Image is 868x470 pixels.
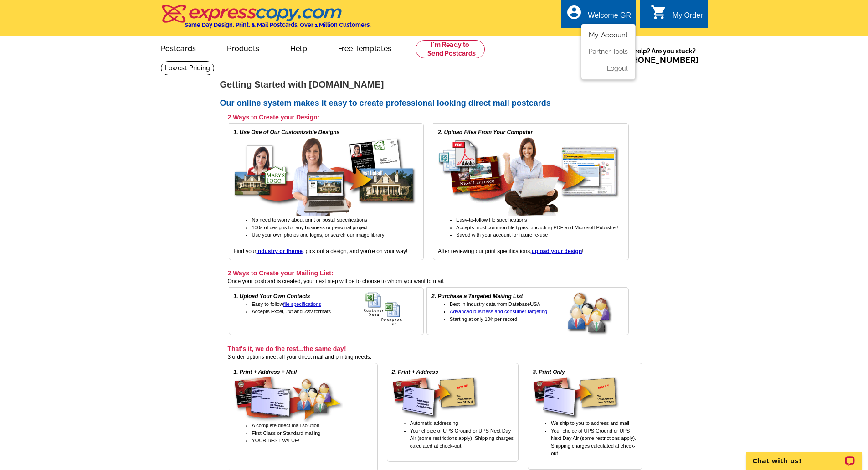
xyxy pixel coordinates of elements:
h3: 2 Ways to Create your Design: [228,113,629,121]
span: YOUR BEST VALUE! [252,438,300,443]
iframe: LiveChat chat widget [740,441,868,470]
em: 3. Print Only [533,369,565,375]
a: Products [212,37,274,58]
a: industry or theme [257,248,303,254]
span: Best-in-industry data from DatabaseUSA [450,301,540,307]
a: Logout [607,65,628,72]
img: upload your own design for free [438,136,620,216]
span: A complete direct mail solution [252,423,320,428]
img: free online postcard designs [234,136,416,216]
span: our choice of UPS Ground or UPS Next Day Air (some restrictions apply). Shipping charges calculat... [410,428,514,449]
i: account_circle [566,4,582,21]
a: Same Day Design, Print, & Mail Postcards. Over 1 Million Customers. [161,11,371,28]
em: 2. Purchase a Targeted Mailing List [431,293,523,300]
div: Welcome GR [588,11,631,24]
em: 1. Upload Your Own Contacts [234,293,310,300]
span: Y [551,428,554,434]
em: 1. Print + Address + Mail [234,369,297,375]
span: 100s of designs for any business or personal project [252,225,368,230]
span: First-Class or Standard mailing [252,430,321,436]
span: Easy-to-follow file specifications [456,217,527,222]
img: buy a targeted mailing list [567,292,624,336]
a: Help [276,37,322,58]
span: After reviewing our print specifications, ! [438,248,583,254]
em: 2. Print + Address [392,369,438,375]
a: Free Templates [324,37,406,58]
span: Use your own photos and logos, or search our image library [252,232,385,238]
span: Y [410,428,413,434]
h1: Getting Started with [DOMAIN_NAME] [220,80,648,89]
span: Need help? Are you stuck? [609,46,703,65]
h3: That's it, we do the rest...the same day! [228,345,642,353]
div: My Order [673,11,703,24]
img: printing only [533,376,619,419]
a: Advanced business and consumer targeting [450,309,547,314]
a: Postcards [146,37,211,58]
span: Saved with your account for future re-use [456,232,548,238]
span: Find your , pick out a design, and you're on your way! [234,248,408,254]
h2: Our online system makes it easy to create professional looking direct mail postcards [220,98,648,108]
h4: Same Day Design, Print, & Mail Postcards. Over 1 Million Customers. [185,21,371,28]
h3: 2 Ways to Create your Mailing List: [228,269,629,277]
a: shopping_cart My Order [651,10,703,21]
img: upload your own address list for free [364,292,419,326]
span: Once your postcard is created, your next step will be to choose to whom you want to mail. [228,278,445,284]
span: our choice of UPS Ground or UPS Next Day Air (some restrictions apply). Shipping charges calculat... [551,428,636,456]
em: 1. Use One of Our Customizable Designs [234,129,340,135]
span: Easy-to-follow [252,301,321,307]
span: No need to worry about print or postal specifications [252,217,367,222]
a: upload your design [532,248,582,254]
span: Accepts Excel, .txt and .csv formats [252,309,331,314]
i: shopping_cart [651,4,667,21]
span: 3 order options meet all your direct mail and printing needs: [228,354,372,360]
span: Accepts most common file types...including PDF and Microsoft Publisher! [456,225,618,230]
img: direct mail service [234,376,343,422]
span: Automatic addressing [410,420,458,426]
a: Partner Tools [589,48,628,55]
span: Starting at only 10¢ per record [450,316,517,322]
em: 2. Upload Files From Your Computer [438,129,533,135]
img: print & address service [392,376,478,419]
span: Call [609,55,699,65]
span: We ship to you to address and mail [551,420,629,426]
a: My Account [589,31,628,39]
a: file specifications [283,301,321,307]
a: [PHONE_NUMBER] [624,55,699,65]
